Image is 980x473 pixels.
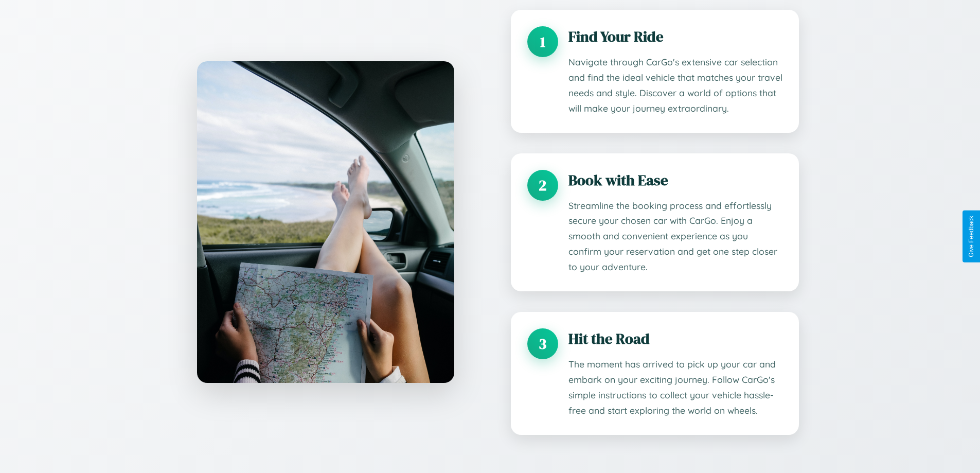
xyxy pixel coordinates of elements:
[527,26,558,57] div: 1
[527,170,558,201] div: 2
[568,198,782,275] p: Streamline the booking process and effortlessly secure your chosen car with CarGo. Enjoy a smooth...
[568,26,782,47] h3: Find Your Ride
[568,55,782,116] p: Navigate through CarGo's extensive car selection and find the ideal vehicle that matches your tra...
[968,216,975,257] div: Give Feedback
[527,328,558,359] div: 3
[568,170,782,190] h3: Book with Ease
[568,357,782,418] p: The moment has arrived to pick up your car and embark on your exciting journey. Follow CarGo's si...
[568,328,782,349] h3: Hit the Road
[197,61,454,383] img: CarGo map interface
